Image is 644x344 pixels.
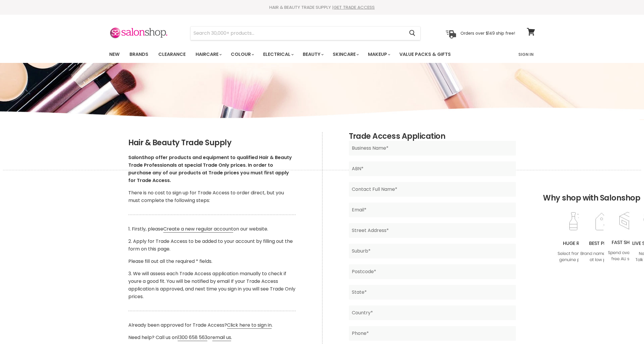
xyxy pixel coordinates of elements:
[125,48,153,61] a: Brands
[460,30,515,36] p: Orders over $149 ship free!
[328,48,362,61] a: Skincare
[349,132,516,141] h2: Trade Access Application
[579,212,626,263] img: prices.jpg
[212,334,231,341] a: email us
[128,321,296,329] p: Already been approved for Trade Access? .
[334,4,375,10] a: GET TRADE ACCESS
[259,48,297,61] a: Electrical
[178,334,207,341] a: 1300 658 563
[405,26,420,40] button: Search
[190,26,421,40] form: Product
[515,48,537,61] a: Sign In
[105,48,124,61] a: New
[163,226,233,233] a: Create a new regular account
[3,170,641,211] h2: Why shop with Salonshop
[226,48,258,61] a: Colour
[298,48,327,61] a: Beauty
[102,46,542,63] nav: Main
[105,46,485,63] ul: Main menu
[102,4,542,10] div: HAIR & BEAUTY TRADE SUPPLY |
[395,48,455,61] a: Value Packs & Gifts
[154,48,190,61] a: Clearance
[128,189,296,204] p: There is no cost to sign up for Trade Access to order direct, but you must complete the following...
[128,334,296,341] p: Need help? Call us on or .
[554,212,601,263] img: range2_8cf790d4-220e-469f-917d-a18fed3854b6.jpg
[128,258,296,265] p: Please fill out all the required * fields.
[191,48,225,61] a: Haircare
[128,270,296,300] p: 3. We will assess each Trade Access application manually to check if youre a good fit. You will b...
[227,322,272,329] a: Click here to sign in
[128,238,296,253] p: 2. Apply for Trade Access to be added to your account by filling out the form on this page.
[128,154,296,184] p: SalonShop offer products and equipment to qualified Hair & Beauty Trade Professionals at special ...
[364,48,394,61] a: Makeup
[191,26,405,40] input: Search
[128,225,296,233] p: 1. Firstly, please on our website.
[128,138,296,147] h2: Hair & Beauty Trade Supply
